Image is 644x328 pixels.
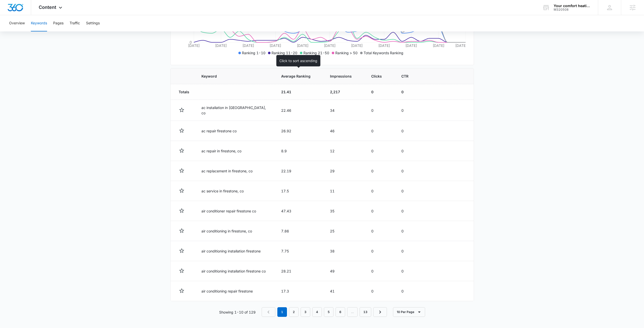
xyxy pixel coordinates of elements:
[324,307,334,317] a: Page 5
[289,307,299,317] a: Page 2
[297,43,308,48] tspan: [DATE]
[373,307,387,317] a: Next Page
[360,307,371,317] a: Page 13
[330,74,352,79] span: Impressions
[275,221,324,241] td: 7.86
[395,281,422,301] td: 0
[275,141,324,161] td: 8.9
[324,141,365,161] td: 12
[281,74,310,79] span: Average Ranking
[336,307,345,317] a: Page 6
[371,74,382,79] span: Clicks
[31,15,47,31] button: Keywords
[395,161,422,181] td: 0
[455,43,467,48] tspan: [DATE]
[395,221,422,241] td: 0
[275,201,324,221] td: 47.43
[272,51,297,55] span: Ranking 11-20
[276,55,320,66] div: Click to sort ascending
[364,51,403,55] span: Total Keywords Ranking
[262,307,387,317] nav: Pagination
[301,307,310,317] a: Page 3
[242,51,265,55] span: Ranking 1-10
[365,221,395,241] td: 0
[324,241,365,261] td: 38
[365,181,395,201] td: 0
[190,40,192,44] tspan: 0
[351,43,363,48] tspan: [DATE]
[195,221,275,241] td: air conditioning in firestone, co
[324,121,365,141] td: 46
[335,51,358,55] span: Ranking > 50
[275,121,324,141] td: 26.92
[275,181,324,201] td: 17.5
[401,74,408,79] span: CTR
[171,84,195,100] td: Totals
[378,43,390,48] tspan: [DATE]
[275,281,324,301] td: 17.3
[275,241,324,261] td: 7.75
[9,15,25,31] button: Overview
[275,84,324,100] td: 21.41
[395,84,422,100] td: 0
[324,84,365,100] td: 2,217
[324,100,365,121] td: 34
[324,181,365,201] td: 11
[70,15,80,31] button: Traffic
[195,201,275,221] td: air conditioner repair firestone co
[395,201,422,221] td: 0
[195,261,275,281] td: air conditioning installation firestone co
[324,161,365,181] td: 29
[324,43,336,48] tspan: [DATE]
[324,281,365,301] td: 41
[324,261,365,281] td: 49
[365,201,395,221] td: 0
[365,121,395,141] td: 0
[219,309,256,315] p: Showing 1-10 of 129
[195,241,275,261] td: air conditioning installation firestone
[195,100,275,121] td: ac installation in [GEOGRAPHIC_DATA], co
[275,161,324,181] td: 22.19
[554,4,591,8] div: account name
[365,161,395,181] td: 0
[365,261,395,281] td: 0
[324,221,365,241] td: 25
[365,241,395,261] td: 0
[393,307,425,317] button: 10 Per Page
[195,161,275,181] td: ac replacement in firestone, co
[395,100,422,121] td: 0
[365,100,395,121] td: 0
[303,51,329,55] span: Ranking 21-50
[195,181,275,201] td: ac service in firestone, co
[195,281,275,301] td: air conditioning repair firestone
[215,43,227,48] tspan: [DATE]
[53,15,64,31] button: Pages
[554,8,591,11] div: account id
[195,141,275,161] td: ac repair in firestone, co
[86,15,100,31] button: Settings
[312,307,322,317] a: Page 4
[324,201,365,221] td: 35
[277,307,287,317] em: 1
[275,261,324,281] td: 28.21
[275,100,324,121] td: 22.46
[269,43,281,48] tspan: [DATE]
[395,181,422,201] td: 0
[395,141,422,161] td: 0
[395,261,422,281] td: 0
[195,121,275,141] td: ac repair firestone co
[405,43,417,48] tspan: [DATE]
[432,43,444,48] tspan: [DATE]
[395,121,422,141] td: 0
[39,5,56,10] span: Content
[201,74,262,79] span: Keyword
[395,241,422,261] td: 0
[365,141,395,161] td: 0
[365,84,395,100] td: 0
[365,281,395,301] td: 0
[242,43,254,48] tspan: [DATE]
[188,43,200,48] tspan: [DATE]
